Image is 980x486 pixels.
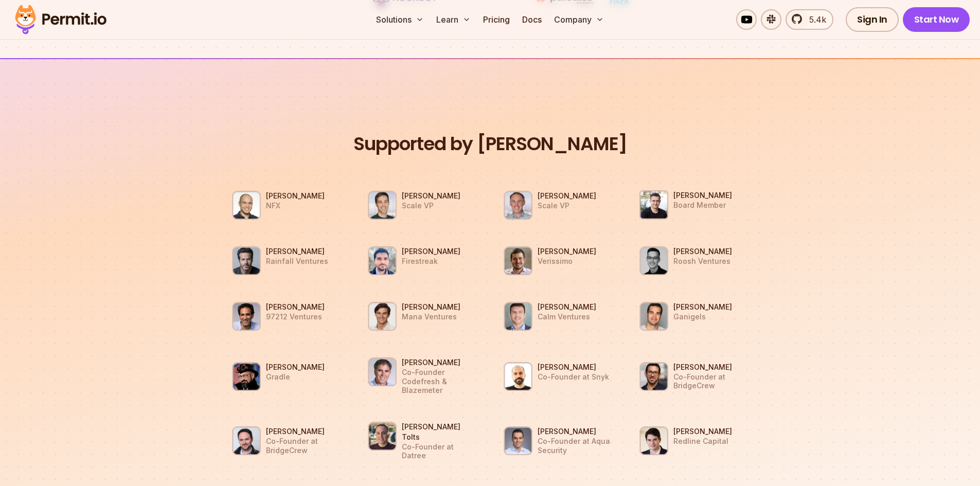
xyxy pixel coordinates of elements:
[232,362,261,391] img: Baruch Sadogursky Gradle
[266,372,325,382] p: Gradle
[217,132,764,156] h2: Supported by [PERSON_NAME]
[368,246,397,275] img: Amir Rustamzadeh Firestreak
[673,201,732,210] p: Board Member
[266,246,328,257] h3: [PERSON_NAME]
[673,190,732,201] h3: [PERSON_NAME]
[538,426,613,437] h3: [PERSON_NAME]
[402,191,460,201] h3: [PERSON_NAME]
[402,312,460,321] p: Mana Ventures
[266,302,325,312] h3: [PERSON_NAME]
[232,246,261,275] img: Ron Rofe Rainfall Ventures
[538,246,596,257] h3: [PERSON_NAME]
[266,201,325,210] p: NFX
[673,302,732,312] h3: [PERSON_NAME]
[402,422,477,442] h3: [PERSON_NAME] Tolts
[402,201,460,210] p: Scale VP
[402,357,484,368] h3: [PERSON_NAME]
[803,13,826,26] span: 5.4k
[368,191,397,220] img: Eric Anderson Scale VP
[673,372,749,390] p: Co-Founder at BridgeCrew
[673,426,732,437] h3: [PERSON_NAME]
[504,426,532,455] img: Amir Jerbi Co-Founder at Aqua Security
[266,191,325,201] h3: [PERSON_NAME]
[368,422,397,451] img: Shimon Tolts Co-Founder at Datree
[232,302,261,331] img: Eyal Bino 97212 Ventures
[368,357,397,386] img: Dan Benger Co-Founder Codefresh & Blazemeter
[538,312,596,321] p: Calm Ventures
[639,426,668,455] img: Benno Jering Redline Capital
[538,302,596,312] h3: [PERSON_NAME]
[673,362,749,372] h3: [PERSON_NAME]
[402,302,460,312] h3: [PERSON_NAME]
[538,257,596,266] p: Verissimo
[538,372,609,382] p: Co-Founder at Snyk
[10,2,111,37] img: Permit logo
[538,362,609,372] h3: [PERSON_NAME]
[518,9,546,30] a: Docs
[639,190,668,220] img: Asaf Cohen Board Member
[266,312,325,321] p: 97212 Ventures
[550,9,608,30] button: Company
[504,191,532,220] img: Ariel Tseitlin Scale VP
[673,312,732,321] p: Ganigels
[639,362,668,391] img: Barak Schoster Co-Founder at BridgeCrew
[232,191,261,220] img: Gigi Levy Weiss NFX
[266,257,328,266] p: Rainfall Ventures
[639,246,668,275] img: Ivan Taranenko Roosh Ventures
[402,442,477,460] p: Co-Founder at Datree
[673,437,732,446] p: Redline Capital
[903,7,970,32] a: Start Now
[786,9,833,30] a: 5.4k
[504,302,532,331] img: Zach Ginsburg Calm Ventures
[846,7,899,32] a: Sign In
[402,368,484,395] p: Co-Founder Codefresh & Blazemeter
[538,437,613,455] p: Co-Founder at Aqua Security
[504,246,532,275] img: Alex Oppenheimer Verissimo
[232,426,261,455] img: Guy Eisenkot Co-Founder at BridgeCrew
[673,246,732,257] h3: [PERSON_NAME]
[432,9,475,30] button: Learn
[402,246,460,257] h3: [PERSON_NAME]
[639,302,668,331] img: Paul Grossinger Ganigels
[504,362,532,391] img: Danny Grander Co-Founder at Snyk
[266,362,325,372] h3: [PERSON_NAME]
[368,302,397,331] img: Morgan Schwanke Mana Ventures
[266,437,341,455] p: Co-Founder at BridgeCrew
[479,9,514,30] a: Pricing
[538,191,596,201] h3: [PERSON_NAME]
[402,257,460,266] p: Firestreak
[538,201,596,210] p: Scale VP
[266,426,341,437] h3: [PERSON_NAME]
[673,257,732,266] p: Roosh Ventures
[372,9,428,30] button: Solutions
